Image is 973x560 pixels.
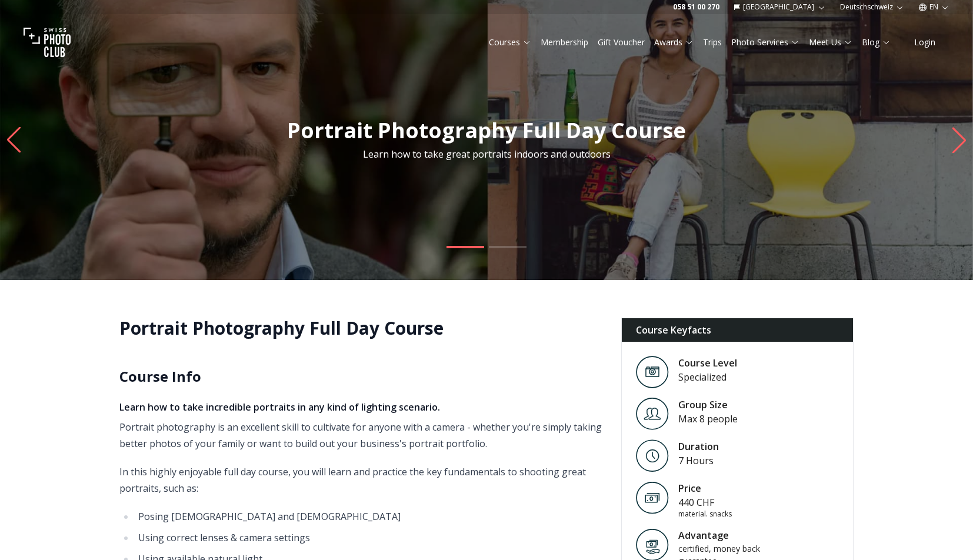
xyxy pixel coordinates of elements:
[489,36,531,48] a: Courses
[678,454,719,468] div: 7 Hours
[135,508,602,525] li: Posing [DEMOGRAPHIC_DATA] and [DEMOGRAPHIC_DATA]
[593,34,649,51] button: Gift Voucher
[119,367,602,386] h2: Course Info
[119,400,602,414] h4: Learn how to take incredible portraits in any kind of lighting scenario.
[731,36,799,48] a: Photo Services
[119,421,602,450] span: Portrait photography is an excellent skill to cultivate for anyone with a camera - whether you're...
[809,36,852,48] a: Meet Us
[862,36,891,48] a: Blog
[703,36,722,48] a: Trips
[900,34,949,51] button: Login
[636,439,669,472] img: Level
[636,398,669,430] img: Level
[119,464,602,496] p: In this highly enjoyable full day course, you will learn and practice the key fundamentals to sho...
[119,318,602,339] h1: Portrait Photography Full Day Course
[727,34,804,51] button: Photo Services
[678,495,732,509] div: 440 CHF
[678,439,719,454] div: Duration
[678,356,737,370] div: Course Level
[484,34,536,51] button: Courses
[649,34,698,51] button: Awards
[678,481,732,495] div: Price
[857,34,895,51] button: Blog
[678,509,732,519] div: material. snacks
[678,398,738,412] div: Group Size
[24,19,71,66] img: Swiss photo club
[804,34,857,51] button: Meet Us
[536,34,593,51] button: Membership
[541,36,588,48] a: Membership
[135,529,602,546] li: Using correct lenses & camera settings
[654,36,694,48] a: Awards
[678,528,778,542] div: Advantage
[636,356,669,388] img: Level
[636,481,669,514] img: Price
[673,2,719,12] a: 058 51 00 270
[698,34,727,51] button: Trips
[622,318,853,342] div: Course Keyfacts
[678,412,738,426] div: Max 8 people
[678,370,737,384] div: Specialized
[598,36,645,48] a: Gift Voucher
